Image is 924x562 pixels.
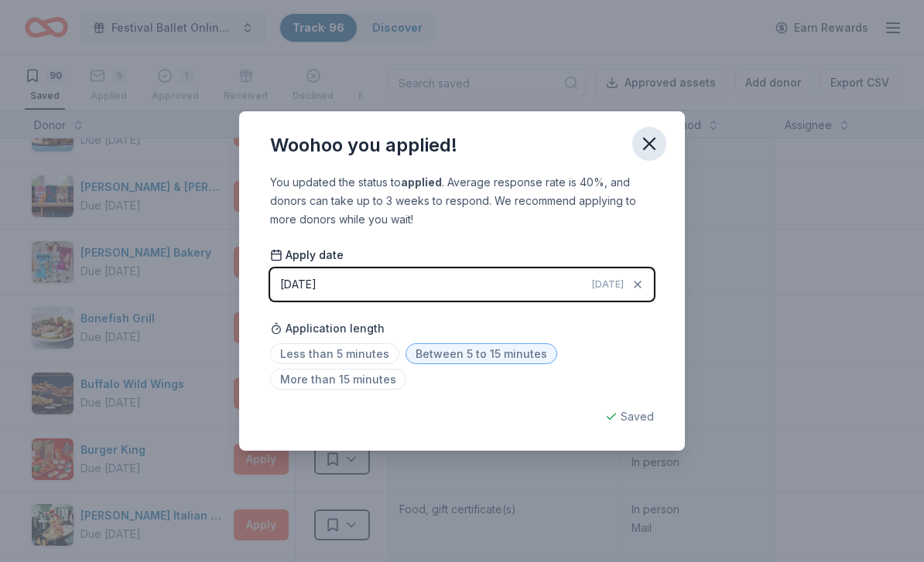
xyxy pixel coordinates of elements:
[280,275,317,294] div: [DATE]
[270,268,654,301] button: [DATE][DATE]
[270,133,457,158] div: Woohoo you applied!
[270,369,406,390] span: More than 15 minutes
[270,319,385,338] span: Application length
[270,173,654,229] div: You updated the status to . Average response rate is 40%, and donors can take up to 3 weeks to re...
[401,175,442,189] b: applied
[270,343,399,364] span: Less than 5 minutes
[406,343,557,364] span: Between 5 to 15 minutes
[592,278,624,291] span: [DATE]
[270,247,344,263] span: Apply date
